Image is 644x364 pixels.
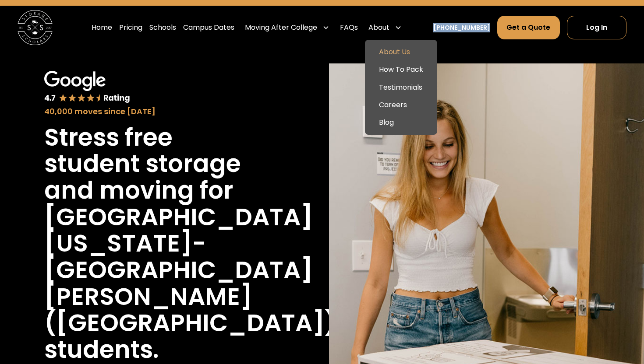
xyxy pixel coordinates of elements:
a: Get a Quote [497,16,559,39]
a: Careers [368,96,434,114]
nav: About [365,40,437,135]
div: About [365,15,405,40]
a: Campus Dates [183,15,234,40]
div: About [368,22,389,33]
h1: students. [44,336,159,363]
a: [PHONE_NUMBER] [433,23,490,32]
a: Schools [149,15,176,40]
img: Storage Scholars main logo [18,10,53,45]
a: Testimonials [368,79,434,96]
a: Log In [567,16,626,39]
a: home [18,10,53,45]
img: Google 4.7 star rating [44,71,131,104]
h1: Stress free student storage and moving for [44,124,271,204]
div: 40,000 moves since [DATE] [44,105,271,117]
a: FAQs [340,15,358,40]
h1: [GEOGRAPHIC_DATA][US_STATE]-[GEOGRAPHIC_DATA][PERSON_NAME] ([GEOGRAPHIC_DATA]) [44,204,336,336]
div: Moving After College [245,22,317,33]
a: About Us [368,43,434,61]
a: How To Pack [368,61,434,78]
a: Pricing [119,15,142,40]
a: Home [92,15,112,40]
div: Moving After College [241,15,333,40]
a: Blog [368,114,434,131]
